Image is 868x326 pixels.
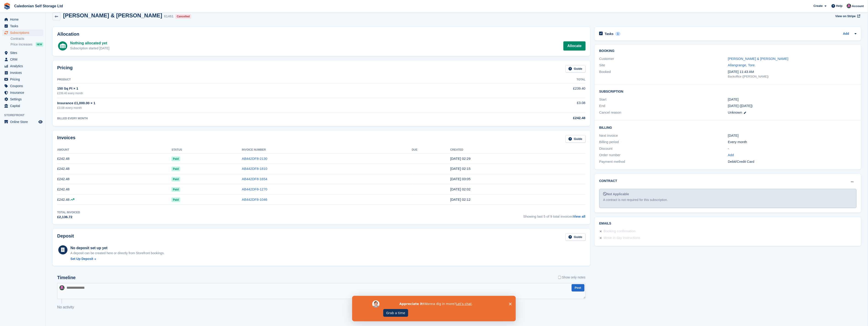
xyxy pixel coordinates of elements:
td: £242.48 [57,174,171,184]
span: Storefront [4,113,46,118]
div: £242.48 [456,115,586,121]
div: End [599,103,728,109]
div: Customer [599,56,728,61]
h2: Invoices [57,135,75,143]
div: £2,136.72 [57,214,80,220]
img: Lois Holling [847,4,851,8]
a: Preview store [38,119,43,125]
div: Backoffice ([PERSON_NAME]) [728,74,857,79]
span: Invoices [10,69,38,76]
p: A deposit can be created here or directly from Storefront bookings. [70,251,165,256]
div: Not Applicable [603,192,853,197]
div: Move in day instructions [604,235,640,241]
div: £239.40 every month [57,91,456,95]
div: [DATE] [728,133,857,138]
span: Subscriptions [10,29,38,36]
time: 2024-12-01 01:00:00 UTC [728,97,739,102]
div: 1 [615,32,621,36]
a: AB442DF8-1654 [242,177,268,181]
th: Due [412,146,450,154]
span: Paid [171,187,180,192]
td: £242.48 [57,184,171,195]
div: 61461 [164,14,174,19]
a: menu [2,56,43,63]
div: Insurance £1,000.00 × 1 [57,101,456,106]
td: £3.08 [456,98,586,113]
span: Online Store [10,119,38,125]
div: Billing period [599,139,728,145]
iframe: Survey by David from Stora [352,296,516,321]
span: Paid [171,167,180,171]
div: Debit/Credit Card [728,159,857,164]
div: [DATE] 11:43 AM [728,69,857,75]
div: Cancelled [175,14,191,19]
a: menu [2,76,43,83]
td: £242.48 [57,164,171,174]
td: £242.48 [57,154,171,164]
a: Contracts [11,37,43,41]
a: View all [573,214,586,218]
button: Post [572,284,584,292]
h2: Contract [599,179,617,183]
span: Create [814,4,823,8]
div: Next invoice [599,133,728,138]
span: Analytics [10,63,38,69]
span: Pricing [10,76,38,83]
time: 2025-04-01 01:12:26 UTC [450,198,471,201]
div: Discount [599,146,728,151]
div: - [728,146,857,151]
a: AB442DF8-1810 [242,167,268,171]
span: Help [836,4,843,8]
img: Lois Holling [59,285,64,290]
th: Total [456,76,586,83]
time: 2025-06-01 02:05:52 UTC [450,177,471,181]
span: Insurance [10,89,38,96]
span: Paid [171,198,180,202]
a: menu [2,103,43,109]
h2: Deposit [57,233,74,241]
a: menu [2,50,43,56]
a: menu [2,63,43,69]
a: menu [2,96,43,102]
div: NEW [36,42,43,47]
h2: Tasks [605,32,614,36]
span: [DATE] ([DATE]) [728,104,753,108]
th: Status [171,146,242,154]
a: AB442DF8-1046 [242,198,268,201]
a: menu [2,69,43,76]
h2: Booking [599,49,857,53]
time: 2025-08-01 01:29:40 UTC [450,157,471,160]
span: Paid [171,157,180,161]
td: £239.40 [456,83,586,98]
th: Created [450,146,585,154]
a: menu [2,29,43,36]
a: Set Up Deposit [70,257,165,261]
div: Nothing allocated yet [70,40,110,46]
span: Coupons [10,83,38,89]
div: A contract is not required for this subscription. [603,198,853,202]
a: Guide [565,135,586,143]
a: View on Stripe [833,12,861,20]
div: Payment method [599,159,728,164]
h2: Billing [599,125,857,130]
div: Site [599,63,728,68]
div: Every month [728,139,857,145]
div: 150 Sq Ft × 1 [57,86,456,91]
h2: Pricing [57,65,73,73]
a: menu [2,23,43,29]
span: View on Stripe [835,14,856,19]
span: Settings [10,96,38,102]
label: Show only notes [558,275,586,280]
th: Amount [57,146,171,154]
div: Subscription started [DATE] [70,46,110,51]
span: Showing last 5 of 9 total invoices [523,210,585,220]
span: Paid [171,177,180,182]
a: menu [2,16,43,23]
h2: Subscription [599,89,857,94]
